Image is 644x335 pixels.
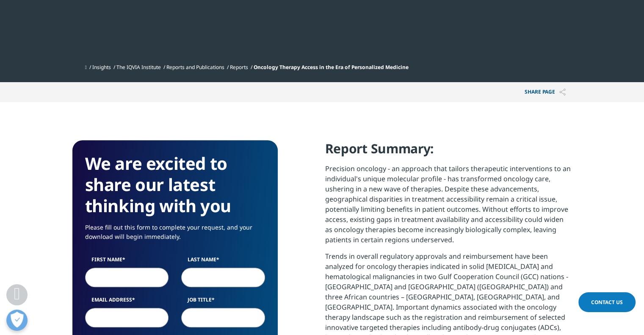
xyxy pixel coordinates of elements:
a: Contact Us [578,292,636,312]
a: Insights [92,64,111,71]
label: Email Address [85,296,169,308]
label: First Name [85,256,169,268]
p: Please fill out this form to complete your request, and your download will begin immediately. [85,223,265,248]
p: Share PAGE [518,82,572,102]
label: Job Title [181,296,265,308]
a: Reports and Publications [166,64,224,71]
h4: Report Summary: [325,140,572,163]
span: Contact Us [591,299,623,306]
a: Reports [230,64,248,71]
span: Oncology Therapy Access in the Era of Personalized Medicine [254,64,409,71]
p: Precision oncology - an approach that tailors therapeutic interventions to an individual's unique... [325,163,572,251]
h3: We are excited to share our latest thinking with you [85,153,265,216]
a: The IQVIA Institute [116,64,161,71]
label: Last Name [181,256,265,268]
img: Share PAGE [559,89,566,96]
button: Share PAGEShare PAGE [518,82,572,102]
button: Open Preferences [6,310,28,331]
